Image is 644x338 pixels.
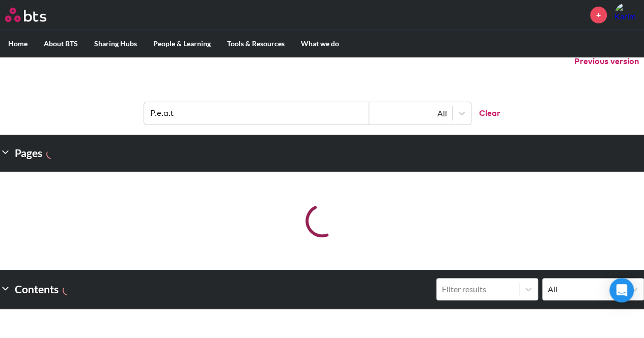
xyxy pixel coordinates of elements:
[590,7,607,23] a: +
[36,30,86,57] label: About BTS
[614,3,639,27] a: Profile
[609,278,634,302] div: Open Intercom Messenger
[574,56,639,67] button: Previous version
[219,30,293,57] label: Tools & Resources
[145,30,219,57] label: People & Learning
[144,102,369,125] input: Find contents, pages and demos...
[5,8,65,22] a: Go home
[293,30,347,57] label: What we do
[471,102,500,125] button: Clear
[374,108,447,119] div: All
[442,284,514,295] div: Filter results
[5,8,46,22] img: BTS Logo
[614,3,639,27] img: Karim El Asmar
[548,284,620,295] div: All
[86,30,145,57] label: Sharing Hubs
